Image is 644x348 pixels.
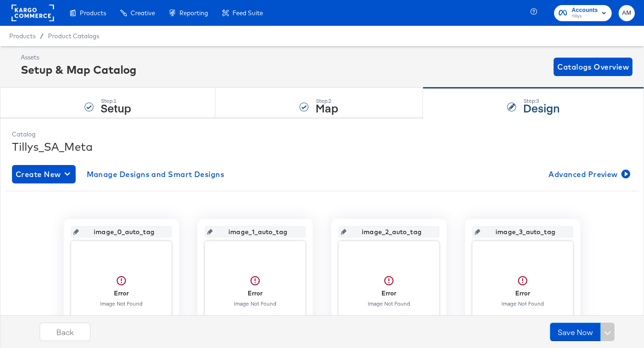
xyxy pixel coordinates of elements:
div: Step: 2 [316,98,338,104]
span: AM [622,8,631,18]
a: Product Catalogs [48,32,99,40]
span: Products [80,9,106,17]
strong: Setup [101,100,131,115]
button: Advanced Preview [545,165,632,183]
span: Manage Designs and Smart Designs [87,168,225,181]
div: Catalog [12,130,632,139]
button: Back [40,323,90,341]
strong: Design [523,100,560,115]
div: Step: 3 [523,98,560,104]
span: Products [9,32,36,40]
span: Tillys [572,13,598,20]
span: Create New [16,168,72,181]
span: Advanced Preview [549,168,628,181]
div: Tillys_SA_Meta [12,139,632,154]
span: / [36,32,48,40]
button: Catalogs Overview [554,58,632,76]
div: Setup & Map Catalog [21,62,137,77]
button: AM [619,5,635,21]
button: Create New [12,165,76,183]
span: Accounts [572,6,598,15]
span: Catalogs Overview [557,60,629,73]
span: Feed Suite [233,9,263,17]
span: Creative [131,9,155,17]
button: Manage Designs and Smart Designs [83,165,228,183]
button: AccountsTillys [554,5,612,21]
div: Step: 1 [101,98,131,104]
button: Save Now [550,323,601,341]
strong: Map [316,100,338,115]
span: Reporting [179,9,208,17]
div: Assets [21,53,137,62]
